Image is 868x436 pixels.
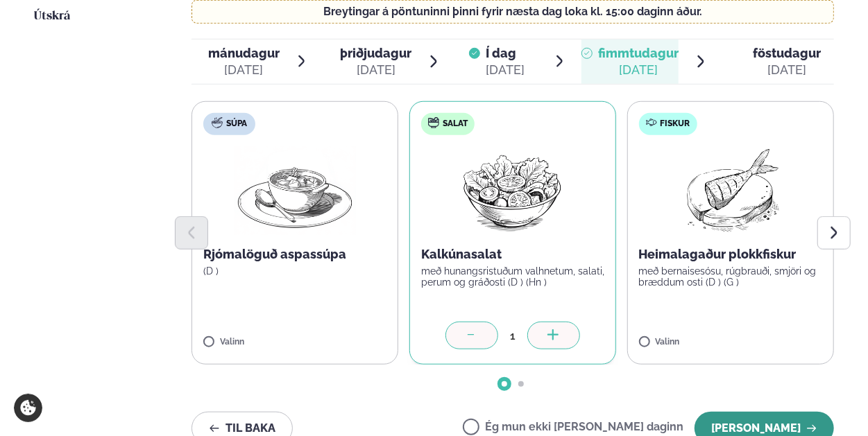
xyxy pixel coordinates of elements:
[34,8,70,25] a: Útskrá
[421,246,604,263] p: Kalkúnasalat
[340,46,411,60] span: þriðjudagur
[753,46,821,60] span: föstudagur
[598,46,679,60] span: fimmtudagur
[502,381,507,387] span: Go to slide 1
[340,62,411,78] div: [DATE]
[498,328,527,344] div: 1
[817,216,851,250] button: Next slide
[753,62,821,78] div: [DATE]
[639,246,822,263] p: Heimalagaður plokkfiskur
[669,146,792,235] img: Fish.png
[598,62,679,78] div: [DATE]
[443,119,468,130] span: Salat
[208,46,280,60] span: mánudagur
[14,394,42,422] a: Cookie settings
[203,265,386,277] p: (D )
[646,117,657,128] img: fish.svg
[234,146,356,235] img: Soup.png
[486,62,525,78] div: [DATE]
[175,216,208,250] button: Previous slide
[212,117,223,128] img: soup.svg
[661,119,690,130] span: Fiskur
[486,45,525,62] span: Í dag
[428,117,439,128] img: salad.svg
[451,146,574,235] img: Salad.png
[518,381,524,387] span: Go to slide 2
[208,62,280,78] div: [DATE]
[34,10,70,22] span: Útskrá
[421,265,604,288] p: með hunangsristuðum valhnetum, salati, perum og gráðosti (D ) (Hn )
[226,119,247,130] span: Súpa
[639,265,822,288] p: með bernaisesósu, rúgbrauði, smjöri og bræddum osti (D ) (G )
[203,246,386,263] p: Rjómalöguð aspassúpa
[205,6,819,17] p: Breytingar á pöntuninni þinni fyrir næsta dag loka kl. 15:00 daginn áður.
